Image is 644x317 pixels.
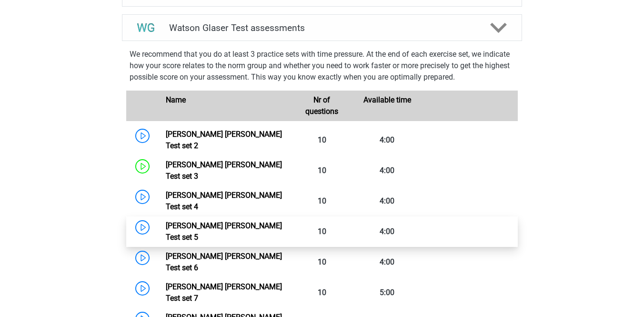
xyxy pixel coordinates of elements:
[166,252,282,272] a: [PERSON_NAME] [PERSON_NAME] Test set 6
[118,14,526,41] a: assessments Watson Glaser Test assessments
[169,22,475,33] h4: Watson Glaser Test assessments
[134,16,158,40] img: watson glaser test assessments
[354,94,420,117] div: Available time
[289,94,354,117] div: Nr of questions
[166,160,282,181] a: [PERSON_NAME] [PERSON_NAME] Test set 3
[166,191,282,211] a: [PERSON_NAME] [PERSON_NAME] Test set 4
[166,221,282,242] a: [PERSON_NAME] [PERSON_NAME] Test set 5
[166,130,282,150] a: [PERSON_NAME] [PERSON_NAME] Test set 2
[130,49,514,83] p: We recommend that you do at least 3 practice sets with time pressure. At the end of each exercise...
[159,94,289,117] div: Name
[166,282,282,303] a: [PERSON_NAME] [PERSON_NAME] Test set 7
